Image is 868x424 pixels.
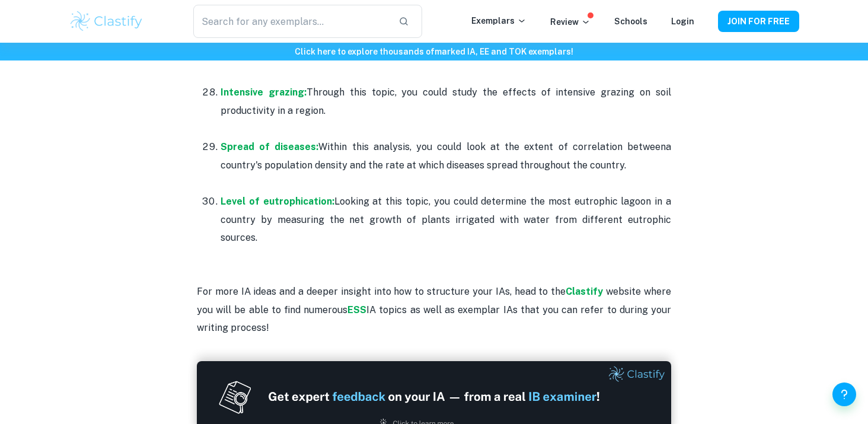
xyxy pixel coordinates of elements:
button: JOIN FOR FREE [718,11,799,32]
p: Within this analysis, you could look at the extent of correlation between [221,138,671,174]
a: ESS [347,304,366,315]
p: Review [550,15,591,28]
input: Search for any exemplars... [193,5,389,38]
h6: Click here to explore thousands of marked IA, EE and TOK exemplars ! [2,45,866,58]
p: Exemplars [471,14,526,27]
a: Level of eutrophication: [221,196,334,207]
a: Login [671,17,694,26]
a: Spread of diseases: [221,141,318,152]
span: Looking at this topic, you could determine the most eutrophic lagoon in a country by measuring th... [221,196,671,243]
p: Through this topic, you could study the effects of intensive grazing on soil productivity in a re... [221,84,671,120]
a: Intensive grazing: [221,87,307,98]
button: Help and Feedback [832,382,856,406]
a: Clastify [566,286,603,297]
p: For more IA ideas and a deeper insight into how to structure your IAs, head to the website where ... [197,283,671,337]
span: a country's population density and the rate at which diseases spread throughout the country. [221,141,671,170]
img: Clastify logo [69,9,144,33]
a: Schools [614,17,647,26]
